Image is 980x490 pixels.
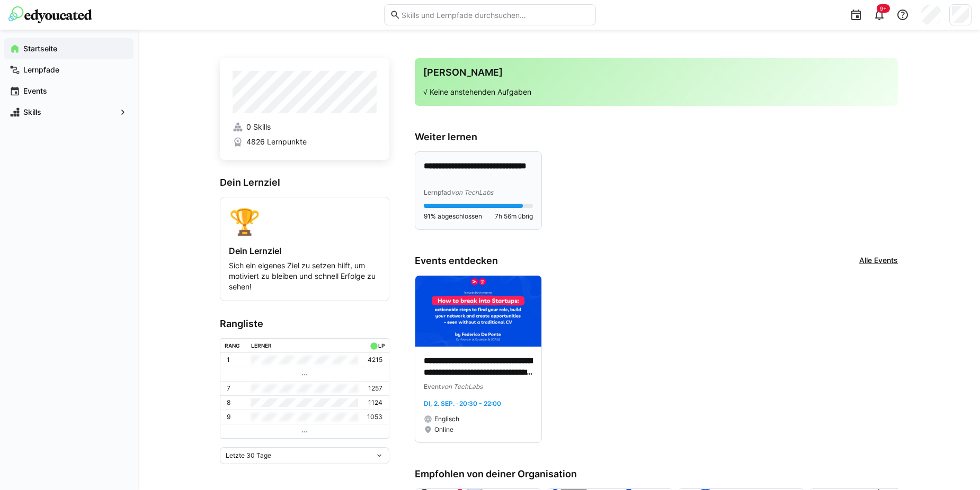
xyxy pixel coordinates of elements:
[434,415,459,423] span: Englisch
[220,177,389,188] h3: Dein Lernziel
[368,398,382,407] p: 1124
[227,356,230,364] p: 1
[227,413,230,421] p: 9
[233,122,377,132] a: 0 Skills
[225,342,240,349] div: Rang
[229,206,380,237] div: 🏆
[424,400,501,407] span: Di, 2. Sep. · 20:30 - 22:00
[495,212,533,221] span: 7h 56m übrig
[415,131,898,143] h3: Weiter lernen
[226,451,271,460] span: Letzte 30 Tage
[220,318,389,330] h3: Rangliste
[434,425,453,434] span: Online
[246,122,271,132] span: 0 Skills
[423,87,889,97] p: √ Keine anstehenden Aufgaben
[229,246,380,256] h4: Dein Lernziel
[441,383,483,391] span: von TechLabs
[367,413,382,421] p: 1053
[415,255,498,267] h3: Events entdecken
[424,188,451,196] span: Lernpfad
[424,212,482,221] span: 91% abgeschlossen
[368,384,382,393] p: 1257
[251,342,272,349] div: Lerner
[415,276,541,347] img: image
[859,255,898,267] a: Alle Events
[415,468,898,480] h3: Empfohlen von deiner Organisation
[400,10,590,20] input: Skills und Lernpfade durchsuchen…
[368,356,382,364] p: 4215
[227,384,230,393] p: 7
[451,188,493,196] span: von TechLabs
[229,260,380,292] p: Sich ein eigenes Ziel zu setzen hilft, um motiviert zu bleiben und schnell Erfolge zu sehen!
[227,398,230,407] p: 8
[378,342,385,349] div: LP
[246,137,307,147] span: 4826 Lernpunkte
[424,383,441,391] span: Event
[880,5,887,12] span: 9+
[423,67,889,78] h3: [PERSON_NAME]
